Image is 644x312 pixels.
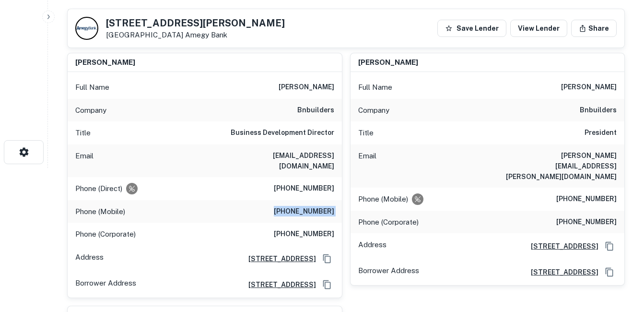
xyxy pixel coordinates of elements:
h6: [PHONE_NUMBER] [274,206,334,217]
h6: [PHONE_NUMBER] [556,193,617,205]
h6: [PHONE_NUMBER] [274,183,334,194]
p: Full Name [75,82,109,93]
p: Address [75,252,104,266]
a: [STREET_ADDRESS] [241,279,316,290]
p: Phone (Mobile) [75,206,125,217]
a: Amegy Bank [185,31,227,39]
button: Copy Address [320,277,334,292]
button: Save Lender [437,20,506,37]
h6: Business Development Director [231,127,334,139]
div: Requests to not be contacted at this number [126,183,138,194]
p: Borrower Address [75,277,136,292]
h6: bnbuilders [580,105,617,116]
div: Requests to not be contacted at this number [412,193,423,205]
p: Company [358,105,389,116]
a: [STREET_ADDRESS] [523,241,598,252]
iframe: Chat Widget [596,235,644,281]
p: Address [358,239,386,253]
p: Phone (Corporate) [75,228,136,240]
h4: Buyer Details [67,5,141,23]
p: Borrower Address [358,265,419,279]
p: Phone (Corporate) [358,216,419,228]
button: Copy Address [320,252,334,266]
h6: [EMAIL_ADDRESS][DOMAIN_NAME] [219,150,334,171]
h6: [PERSON_NAME] [358,57,418,68]
p: Title [358,127,374,139]
h6: bnbuilders [297,105,334,116]
h5: [STREET_ADDRESS][PERSON_NAME] [106,18,285,28]
p: Phone (Mobile) [358,193,408,205]
p: [GEOGRAPHIC_DATA] [106,31,285,39]
h6: [PHONE_NUMBER] [556,216,617,228]
h6: [PERSON_NAME] [279,82,334,93]
p: Full Name [358,82,392,93]
a: View Lender [510,20,567,37]
p: Title [75,127,91,139]
h6: [PERSON_NAME] [75,57,135,68]
p: Email [358,150,376,182]
h6: President [585,127,617,139]
h6: [PHONE_NUMBER] [274,228,334,240]
h6: [PERSON_NAME][EMAIL_ADDRESS][PERSON_NAME][DOMAIN_NAME] [502,150,617,182]
a: [STREET_ADDRESS] [523,267,598,277]
h6: [PERSON_NAME] [561,82,617,93]
p: Company [75,105,106,116]
p: Phone (Direct) [75,183,122,194]
p: Email [75,150,94,171]
a: [STREET_ADDRESS] [241,253,316,264]
button: Share [571,20,617,37]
